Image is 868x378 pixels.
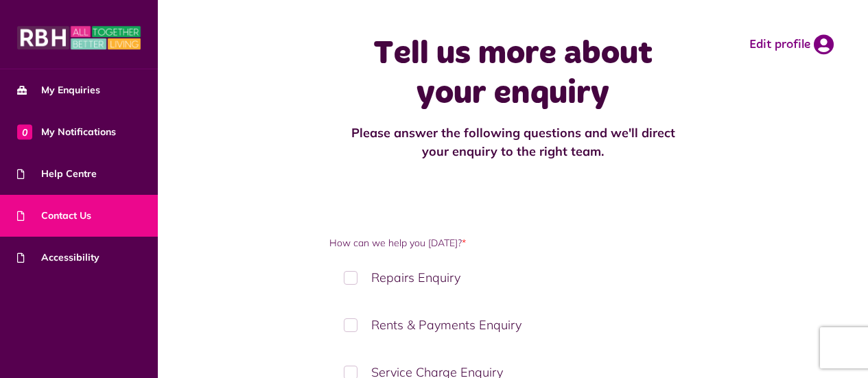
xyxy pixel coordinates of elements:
[329,236,696,250] label: How can we help you [DATE]?
[17,250,99,265] span: Accessibility
[749,34,834,55] a: Edit profile
[329,257,696,298] label: Repairs Enquiry
[601,143,604,159] strong: .
[17,83,100,97] span: My Enquiries
[17,209,91,223] span: Contact Us
[351,125,675,159] strong: Please answer the following questions and we'll direct your enquiry to the right team
[17,24,141,51] img: MyRBH
[329,305,696,345] label: Rents & Payments Enquiry
[349,34,677,113] h1: Tell us more about your enquiry
[17,167,97,181] span: Help Centre
[17,125,116,139] span: My Notifications
[17,124,32,139] span: 0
